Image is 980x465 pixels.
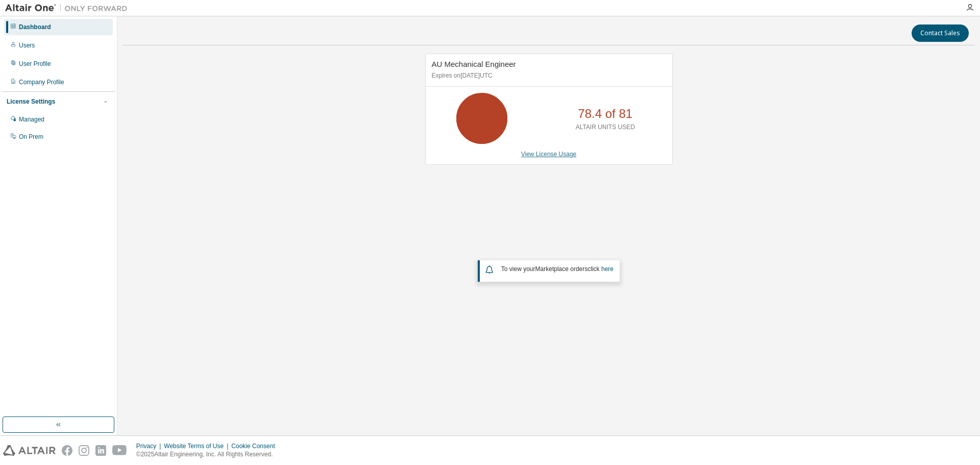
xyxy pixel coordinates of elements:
div: User Profile [19,60,51,68]
img: altair_logo.svg [3,445,56,456]
button: Contact Sales [912,25,969,42]
p: 78.4 of 81 [578,105,632,123]
img: linkedin.svg [95,445,106,456]
div: License Settings [7,97,55,106]
div: Privacy [136,442,164,450]
img: facebook.svg [62,445,72,456]
p: © 2025 Altair Engineering, Inc. All Rights Reserved. [136,450,281,459]
div: Managed [19,115,44,124]
em: Marketplace orders [535,265,588,273]
div: Dashboard [19,23,51,31]
span: To view your click [501,265,614,273]
div: Company Profile [19,78,64,86]
a: here [601,265,614,273]
div: Users [19,41,35,50]
div: On Prem [19,133,43,141]
a: View License Usage [521,151,577,158]
img: instagram.svg [79,445,89,456]
div: Cookie Consent [231,442,281,450]
img: youtube.svg [112,445,127,456]
img: Altair One [5,3,133,13]
span: AU Mechanical Engineer [432,60,516,68]
p: Expires on [DATE] UTC [432,71,664,80]
p: ALTAIR UNITS USED [576,123,635,132]
div: Website Terms of Use [164,442,231,450]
